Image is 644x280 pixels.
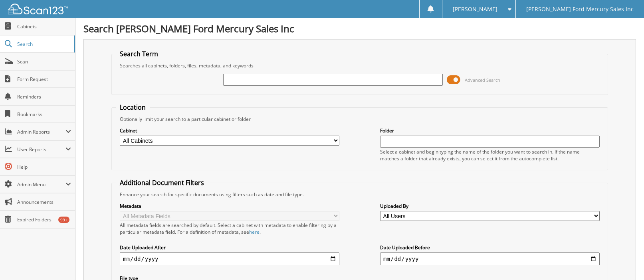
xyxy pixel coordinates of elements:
[380,127,600,134] label: Folder
[120,244,339,251] label: Date Uploaded After
[58,217,69,223] div: 99+
[465,77,500,83] span: Advanced Search
[116,116,604,122] div: Optionally limit your search to a particular cabinet or folder
[17,76,71,83] span: Form Request
[380,244,600,251] label: Date Uploaded Before
[380,203,600,209] label: Uploaded By
[17,181,65,188] span: Admin Menu
[116,191,604,198] div: Enhance your search for specific documents using filters such as date and file type.
[526,7,634,12] span: [PERSON_NAME] Ford Mercury Sales Inc
[17,111,71,118] span: Bookmarks
[8,4,68,14] img: scan123-logo-white.svg
[249,229,260,235] a: here
[17,41,70,47] span: Search
[17,58,71,65] span: Scan
[17,216,71,223] span: Expired Folders
[120,127,339,134] label: Cabinet
[120,203,339,209] label: Metadata
[380,148,600,162] div: Select a cabinet and begin typing the name of the folder you want to search in. If the name match...
[116,49,162,58] legend: Search Term
[17,164,71,170] span: Help
[380,252,600,265] input: end
[116,62,604,69] div: Searches all cabinets, folders, files, metadata, and keywords
[17,199,71,205] span: Announcements
[120,252,339,265] input: start
[17,128,65,135] span: Admin Reports
[120,222,339,235] div: All metadata fields are searched by default. Select a cabinet with metadata to enable filtering b...
[453,7,497,12] span: [PERSON_NAME]
[116,103,150,112] legend: Location
[17,93,71,100] span: Reminders
[17,146,65,153] span: User Reports
[116,178,208,187] legend: Additional Document Filters
[83,22,636,35] h1: Search [PERSON_NAME] Ford Mercury Sales Inc
[17,23,71,30] span: Cabinets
